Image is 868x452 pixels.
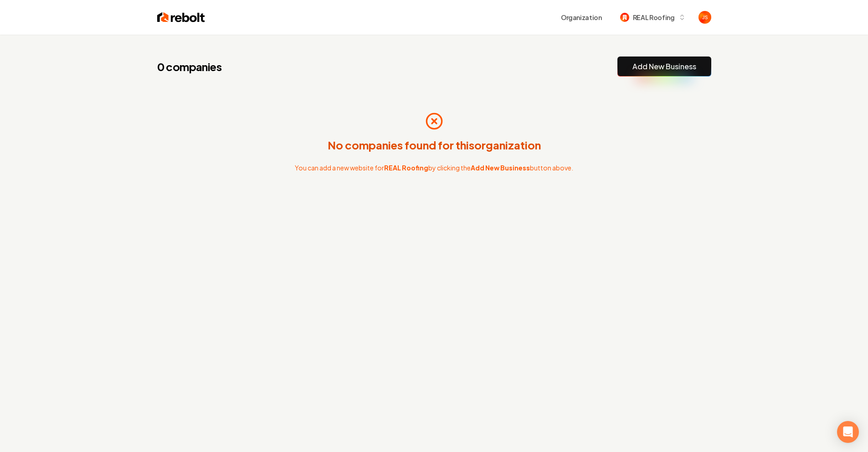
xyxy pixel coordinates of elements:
h1: 0 companies [157,59,245,74]
p: You can add a new website for by clicking the button above. [295,163,573,172]
p: No companies found for this organization [328,138,541,152]
button: Add New Business [617,56,711,77]
span: REAL Roofing [384,164,428,172]
span: REAL Roofing [633,13,675,22]
img: REAL Roofing [620,13,629,22]
button: Open user button [699,11,711,24]
img: James Shamoun [699,11,711,24]
a: Add New Business [632,61,696,72]
button: Organization [555,9,607,26]
img: Rebolt Logo [157,11,205,24]
div: Open Intercom Messenger [837,421,859,443]
strong: Add New Business [471,164,530,172]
